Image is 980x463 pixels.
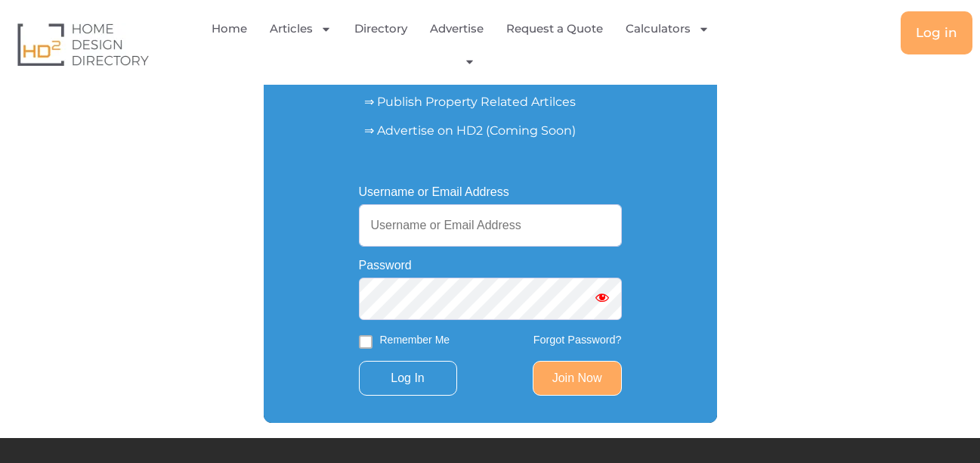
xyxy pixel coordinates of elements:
[506,11,603,46] a: Request a Quote
[359,204,622,247] input: Username or Email Address
[916,26,957,39] span: Log in
[212,11,247,46] a: Home
[359,259,412,272] label: Password
[270,11,332,46] a: Articles
[430,11,484,46] a: Advertise
[354,11,407,46] a: Directory
[583,278,622,320] button: Show password
[533,361,622,396] a: Join Now
[359,186,509,198] label: Username or Email Address
[364,93,617,111] p: ⇒ Publish Property Related Artilces
[364,122,617,140] p: ⇒ Advertise on HD2 (Coming Soon)
[533,334,622,346] a: Forgot Password?
[200,11,731,77] nav: Menu
[626,11,709,46] a: Calculators
[359,361,457,396] input: Log In
[901,11,972,54] a: Log in
[380,332,450,348] label: Remember Me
